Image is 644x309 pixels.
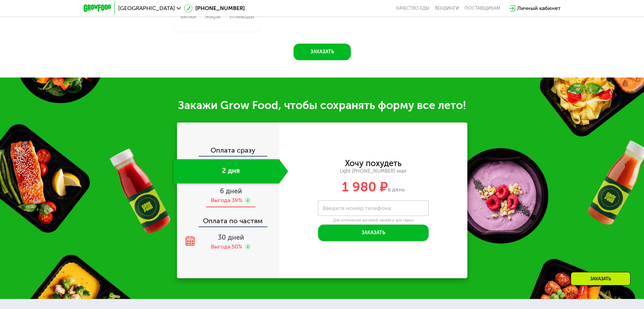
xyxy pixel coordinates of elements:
[279,168,467,174] div: Light [PHONE_NUMBER] ккал
[211,197,242,204] div: Выгода 39%
[435,6,459,11] a: Вендинги
[229,14,254,19] div: Углеводы
[178,147,279,156] div: Оплата сразу
[323,206,391,210] label: Введите номер телефона
[465,6,500,11] div: поставщикам
[211,243,242,251] div: Выгода 50%
[178,210,279,226] div: Оплата по частям
[318,218,429,223] div: Для уточнения деталей заказа и доставки
[517,4,561,12] div: Личный кабинет
[318,225,429,241] button: Заказать
[118,6,175,11] span: [GEOGRAPHIC_DATA]
[388,186,405,193] span: в день
[293,44,351,60] button: Заказать
[345,160,402,167] div: Хочу похудеть
[342,179,388,195] span: 1 980 ₽
[571,272,631,285] div: Заказать
[220,187,242,195] span: 6 дней
[396,6,429,11] a: Качество еды
[180,14,196,19] div: Белки
[218,233,244,242] span: 30 дней
[205,14,221,19] div: Жиры
[184,4,245,12] a: [PHONE_NUMBER]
